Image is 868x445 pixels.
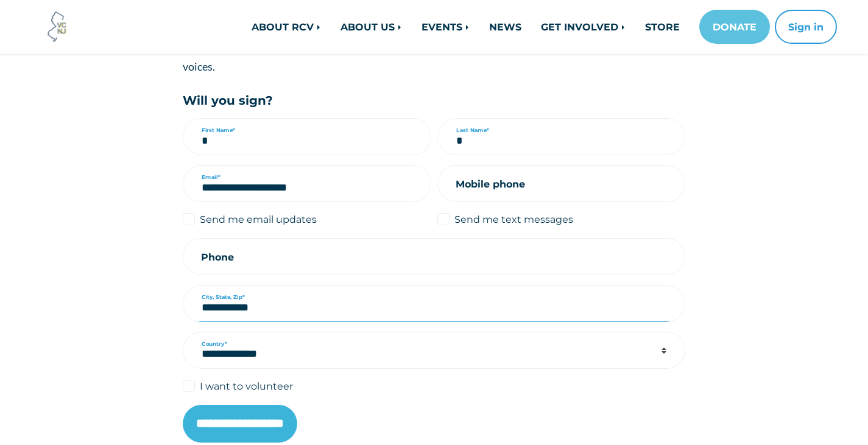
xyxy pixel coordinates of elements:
[479,15,531,39] a: NEWS
[183,41,654,73] span: Sign the Petition [DATE] and be part of making [US_STATE]’s elections fairer and more inclusive o...
[531,15,635,39] a: GET INVOLVED
[635,15,690,39] a: STORE
[699,10,770,44] a: DONATE
[174,10,837,44] nav: Main navigation
[775,10,837,44] button: Sign in or sign up
[183,94,685,108] h5: Will you sign?
[331,15,412,39] a: ABOUT US
[242,15,331,39] a: ABOUT RCV
[200,212,317,226] label: Send me email updates
[200,379,293,393] label: I want to volunteer
[41,10,74,43] img: Voter Choice NJ
[412,15,479,39] a: EVENTS
[454,212,573,226] label: Send me text messages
